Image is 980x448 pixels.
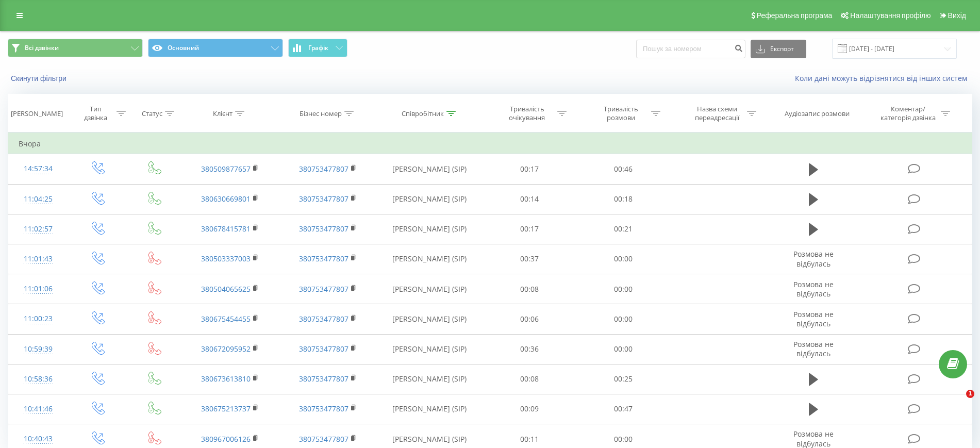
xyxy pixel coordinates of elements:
[213,109,232,118] div: Клієнт
[201,194,251,204] a: 380630669801
[19,219,58,239] div: 11:02:57
[785,109,850,118] div: Аудіозапис розмови
[377,304,482,334] td: [PERSON_NAME] (SIP)
[483,304,577,334] td: 00:06
[576,274,671,304] td: 00:00
[288,39,347,57] button: Графік
[576,364,671,394] td: 00:25
[483,274,577,304] td: 00:08
[8,134,972,154] td: Вчора
[299,194,348,204] a: 380753477807
[19,369,58,389] div: 10:58:36
[689,105,744,122] div: Назва схеми переадресації
[793,309,834,328] span: Розмова не відбулась
[793,279,834,298] span: Розмова не відбулась
[8,74,72,83] button: Скинути фільтри
[593,105,649,122] div: Тривалість розмови
[483,154,577,184] td: 00:17
[11,109,63,118] div: [PERSON_NAME]
[483,394,577,424] td: 00:09
[793,249,834,268] span: Розмова не відбулась
[19,249,58,269] div: 11:01:43
[201,434,251,444] a: 380967006126
[377,154,482,184] td: [PERSON_NAME] (SIP)
[576,334,671,364] td: 00:00
[377,244,482,274] td: [PERSON_NAME] (SIP)
[945,390,970,414] iframe: Intercom live chat
[201,404,251,413] a: 380675213737
[948,11,966,20] span: Вихід
[142,109,162,118] div: Статус
[793,429,834,448] span: Розмова не відбулась
[19,189,58,209] div: 11:04:25
[576,304,671,334] td: 00:00
[795,73,972,83] a: Коли дані можуть відрізнятися вiд інших систем
[19,279,58,299] div: 11:01:06
[201,314,251,324] a: 380675454455
[299,254,348,263] a: 380753477807
[201,284,251,294] a: 380504065625
[576,244,671,274] td: 00:00
[77,105,114,122] div: Тип дзвінка
[483,184,577,214] td: 00:14
[483,214,577,244] td: 00:17
[8,39,143,57] button: Всі дзвінки
[850,11,931,20] span: Налаштування профілю
[299,344,348,354] a: 380753477807
[148,39,283,57] button: Основний
[402,109,444,118] div: Співробітник
[201,344,251,354] a: 380672095952
[377,184,482,214] td: [PERSON_NAME] (SIP)
[300,109,342,118] div: Бізнес номер
[576,154,671,184] td: 00:46
[878,105,938,122] div: Коментар/категорія дзвінка
[19,399,58,419] div: 10:41:46
[299,314,348,324] a: 380753477807
[483,364,577,394] td: 00:08
[201,374,251,384] a: 380673613810
[751,40,806,58] button: Експорт
[201,254,251,263] a: 380503337003
[299,404,348,413] a: 380753477807
[299,284,348,294] a: 380753477807
[377,364,482,394] td: [PERSON_NAME] (SIP)
[483,334,577,364] td: 00:36
[757,11,833,20] span: Реферальна програма
[576,394,671,424] td: 00:47
[19,309,58,329] div: 11:00:23
[500,105,555,122] div: Тривалість очікування
[299,434,348,444] a: 380753477807
[483,244,577,274] td: 00:37
[636,40,745,58] input: Пошук за номером
[201,164,251,174] a: 380509877657
[299,164,348,174] a: 380753477807
[377,334,482,364] td: [PERSON_NAME] (SIP)
[576,214,671,244] td: 00:21
[201,224,251,234] a: 380678415781
[793,339,834,358] span: Розмова не відбулась
[377,274,482,304] td: [PERSON_NAME] (SIP)
[308,44,328,52] span: Графік
[299,374,348,384] a: 380753477807
[377,394,482,424] td: [PERSON_NAME] (SIP)
[299,224,348,234] a: 380753477807
[377,214,482,244] td: [PERSON_NAME] (SIP)
[25,44,59,52] span: Всі дзвінки
[19,339,58,359] div: 10:59:39
[19,159,58,179] div: 14:57:34
[576,184,671,214] td: 00:18
[966,390,974,398] span: 1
